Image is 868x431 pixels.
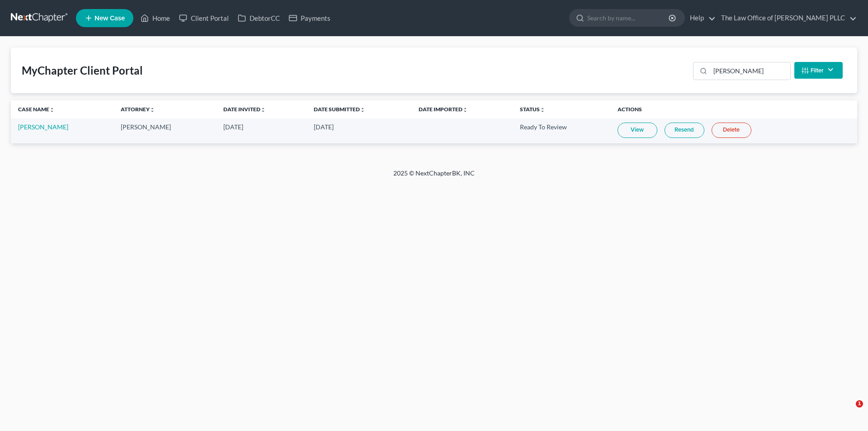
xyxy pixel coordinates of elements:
[587,9,670,26] input: Search by name...
[18,106,55,113] a: Case Nameunfold_more
[794,62,843,79] button: Filter
[49,107,55,113] i: unfold_more
[314,123,334,131] span: [DATE]
[22,63,143,78] div: MyChapter Client Portal
[419,106,468,113] a: Date Importedunfold_more
[665,123,704,138] a: Resend
[121,106,155,113] a: Attorneyunfold_more
[314,106,365,113] a: Date Submittedunfold_more
[610,100,857,118] th: Actions
[462,107,468,113] i: unfold_more
[360,107,365,113] i: unfold_more
[113,118,216,143] td: [PERSON_NAME]
[513,118,610,143] td: Ready To Review
[618,123,657,138] a: View
[837,400,859,422] iframe: Intercom live chat
[175,10,233,26] a: Client Portal
[223,123,243,131] span: [DATE]
[284,10,335,26] a: Payments
[136,10,175,26] a: Home
[150,107,155,113] i: unfold_more
[520,106,545,113] a: Statusunfold_more
[260,107,266,113] i: unfold_more
[712,123,751,138] a: Delete
[223,106,266,113] a: Date Invitedunfold_more
[94,15,125,22] span: New Case
[717,10,857,26] a: The Law Office of [PERSON_NAME] PLLC
[233,10,284,26] a: DebtorCC
[540,107,545,113] i: unfold_more
[710,62,790,80] input: Search...
[176,169,692,185] div: 2025 © NextChapterBK, INC
[856,400,863,407] span: 1
[685,10,716,26] a: Help
[18,123,68,131] a: [PERSON_NAME]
